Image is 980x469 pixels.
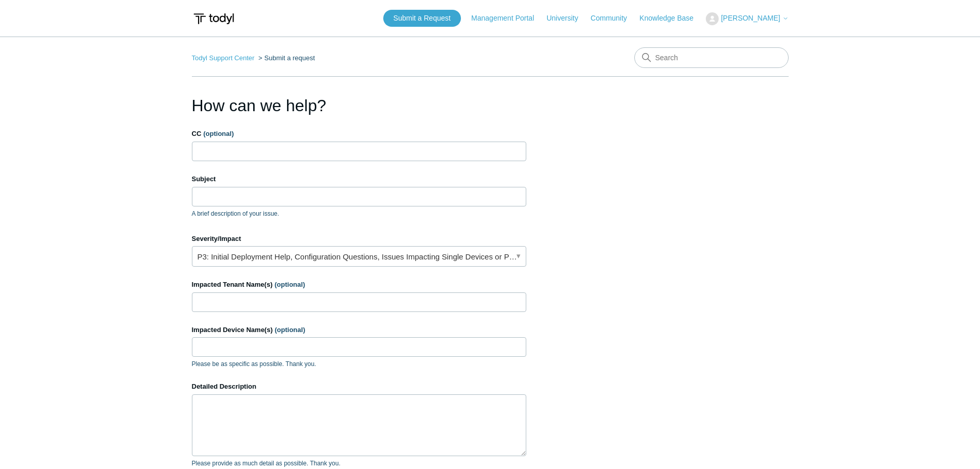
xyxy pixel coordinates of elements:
h1: How can we help? [192,93,526,118]
a: P3: Initial Deployment Help, Configuration Questions, Issues Impacting Single Devices or Past Out... [192,246,526,267]
a: Knowledge Base [639,13,704,24]
span: [PERSON_NAME] [721,14,780,22]
label: Impacted Device Name(s) [192,325,526,335]
a: Submit a Request [383,10,461,27]
button: [PERSON_NAME] [706,12,788,25]
label: Subject [192,174,526,184]
a: Todyl Support Center [192,54,255,62]
label: CC [192,129,526,139]
label: Detailed Description [192,381,526,392]
p: Please be as specific as possible. Thank you. [192,359,526,369]
span: (optional) [275,281,305,288]
span: (optional) [275,326,305,334]
p: A brief description of your issue. [192,209,526,218]
img: Todyl Support Center Help Center home page [192,9,236,28]
p: Please provide as much detail as possible. Thank you. [192,459,526,468]
input: Search [634,47,789,68]
label: Impacted Tenant Name(s) [192,280,526,290]
label: Severity/Impact [192,234,526,244]
li: Submit a request [256,54,315,62]
li: Todyl Support Center [192,54,257,62]
a: Management Portal [471,13,544,24]
a: University [546,13,588,24]
span: (optional) [203,130,234,137]
a: Community [591,13,637,24]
